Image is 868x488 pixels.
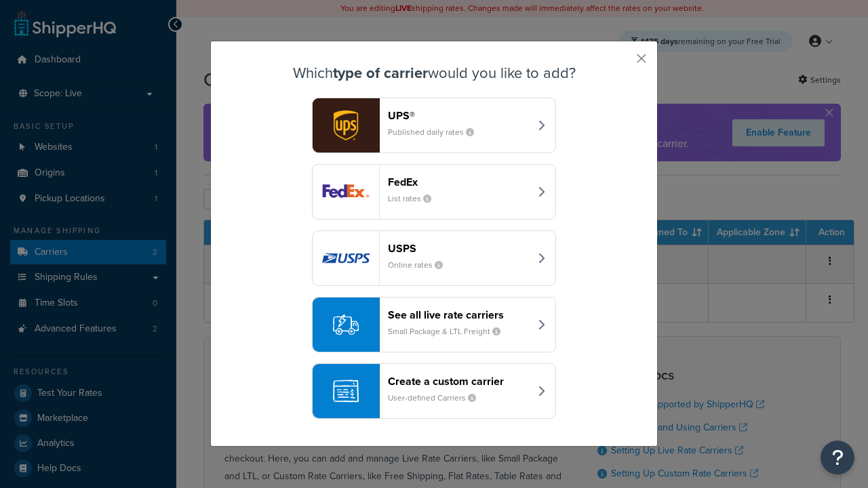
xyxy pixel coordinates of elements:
button: usps logoUSPSOnline rates [312,230,556,286]
img: icon-carrier-liverate-becf4550.svg [333,312,359,338]
small: Online rates [388,259,454,271]
header: See all live rate carriers [388,308,530,321]
button: Open Resource Center [821,441,854,474]
header: FedEx [388,176,530,188]
h3: Which would you like to add? [245,65,623,81]
small: User-defined Carriers [388,392,487,404]
img: icon-carrier-custom-c93b8a24.svg [333,378,359,404]
header: UPS® [388,109,530,122]
small: Published daily rates [388,126,485,138]
strong: type of carrier [333,62,428,84]
img: usps logo [313,231,379,285]
small: List rates [388,192,442,205]
header: Create a custom carrier [388,375,530,388]
button: See all live rate carriersSmall Package & LTL Freight [312,297,556,352]
header: USPS [388,242,530,255]
button: Create a custom carrierUser-defined Carriers [312,363,556,419]
small: Small Package & LTL Freight [388,325,511,338]
button: fedEx logoFedExList rates [312,164,556,220]
img: ups logo [313,98,379,152]
img: fedEx logo [313,165,379,219]
button: ups logoUPS®Published daily rates [312,98,556,153]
